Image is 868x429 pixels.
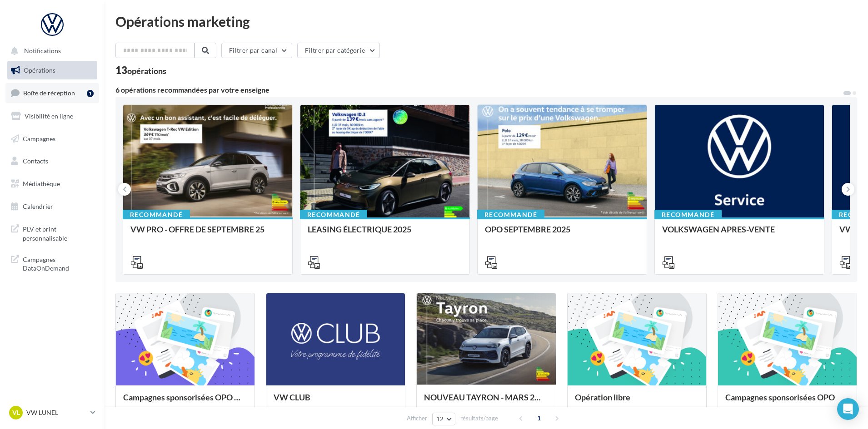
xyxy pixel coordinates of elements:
[532,411,546,425] span: 1
[725,393,849,411] div: Campagnes sponsorisées OPO
[662,225,817,243] div: VOLKSWAGEN APRES-VENTE
[485,225,639,243] div: OPO SEPTEMBRE 2025
[26,408,87,417] p: VW LUNEL
[477,210,544,220] div: Recommandé
[7,404,97,421] a: VL VW LUNEL
[297,43,380,58] button: Filtrer par catégorie
[5,250,99,276] a: Campagnes DataOnDemand
[5,152,99,171] a: Contacts
[460,414,498,423] span: résultats/page
[837,398,859,420] div: Open Intercom Messenger
[5,129,99,148] a: Campagnes
[123,210,190,220] div: Recommandé
[424,393,548,411] div: NOUVEAU TAYRON - MARS 2025
[23,223,94,242] span: PLV et print personnalisable
[115,65,166,75] div: 13
[23,253,94,273] span: Campagnes DataOnDemand
[123,393,247,411] div: Campagnes sponsorisées OPO Septembre
[115,86,843,94] div: 6 opérations recommandées par votre enseigne
[407,414,427,423] span: Afficher
[436,415,444,423] span: 12
[23,157,48,165] span: Contacts
[274,393,398,411] div: VW CLUB
[5,107,99,126] a: Visibilité en ligne
[25,112,73,120] span: Visibilité en ligne
[5,219,99,246] a: PLV et print personnalisable
[5,61,99,80] a: Opérations
[12,408,20,417] span: VL
[23,134,55,142] span: Campagnes
[575,393,699,411] div: Opération libre
[432,413,455,425] button: 12
[130,225,285,243] div: VW PRO - OFFRE DE SEPTEMBRE 25
[5,197,99,216] a: Calendrier
[87,90,94,97] div: 1
[24,66,55,74] span: Opérations
[23,180,60,187] span: Médiathèque
[308,225,462,243] div: LEASING ÉLECTRIQUE 2025
[115,15,857,28] div: Opérations marketing
[127,67,166,75] div: opérations
[221,43,292,58] button: Filtrer par canal
[23,89,75,97] span: Boîte de réception
[24,47,61,55] span: Notifications
[654,210,722,220] div: Recommandé
[5,174,99,193] a: Médiathèque
[5,83,99,103] a: Boîte de réception1
[300,210,367,220] div: Recommandé
[23,202,53,210] span: Calendrier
